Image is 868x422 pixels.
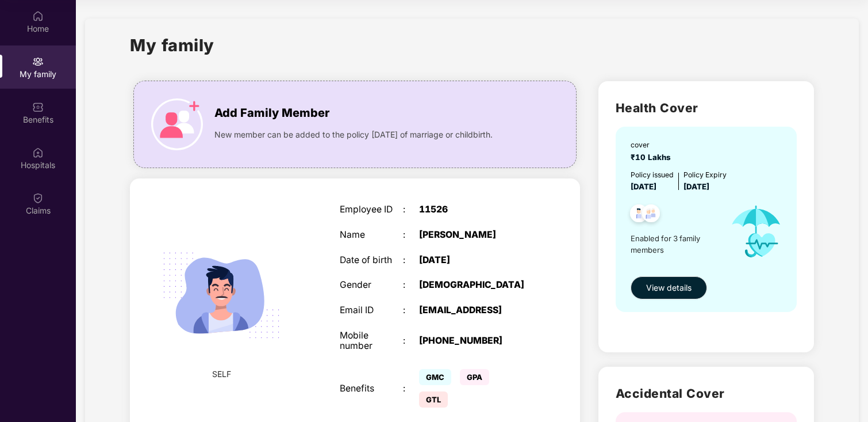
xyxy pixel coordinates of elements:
span: GTL [419,391,448,408]
div: : [403,280,419,291]
div: [DATE] [419,255,530,266]
div: Email ID [340,305,403,316]
div: Date of birth [340,255,403,266]
span: GMC [419,369,451,385]
img: svg+xml;base64,PHN2ZyB3aWR0aD0iMjAiIGhlaWdodD0iMjAiIHZpZXdCb3g9IjAgMCAyMCAyMCIgZmlsbD0ibm9uZSIgeG... [32,56,44,67]
div: [EMAIL_ADDRESS] [419,305,530,316]
img: svg+xml;base64,PHN2ZyBpZD0iSG9zcGl0YWxzIiB4bWxucz0iaHR0cDovL3d3dy53My5vcmcvMjAwMC9zdmciIHdpZHRoPS... [32,147,44,158]
div: : [403,305,419,316]
div: : [403,336,419,347]
div: Name [340,230,403,241]
img: svg+xml;base64,PHN2ZyBpZD0iSG9tZSIgeG1sbnM9Imh0dHA6Ly93d3cudzMub3JnLzIwMDAvc3ZnIiB3aWR0aD0iMjAiIG... [32,10,44,22]
img: svg+xml;base64,PHN2ZyBpZD0iQ2xhaW0iIHhtbG5zPSJodHRwOi8vd3d3LnczLm9yZy8yMDAwL3N2ZyIgd2lkdGg9IjIwIi... [32,192,44,204]
div: [DEMOGRAPHIC_DATA] [419,280,530,291]
img: icon [151,98,203,150]
span: GPA [460,369,489,385]
div: [PERSON_NAME] [419,230,530,241]
img: svg+xml;base64,PHN2ZyB4bWxucz0iaHR0cDovL3d3dy53My5vcmcvMjAwMC9zdmciIHdpZHRoPSIyMjQiIGhlaWdodD0iMT... [149,223,294,368]
span: New member can be added to the policy [DATE] of marriage or childbirth. [214,128,493,141]
h1: My family [130,32,214,58]
div: : [403,230,419,241]
h2: Health Cover [616,98,797,117]
div: Policy issued [631,169,674,180]
span: View details [646,282,692,294]
div: [PHONE_NUMBER] [419,336,530,347]
h2: Accidental Cover [616,384,797,403]
img: icon [720,193,792,271]
span: ₹10 Lakhs [631,153,675,162]
img: svg+xml;base64,PHN2ZyBpZD0iQmVuZWZpdHMiIHhtbG5zPSJodHRwOi8vd3d3LnczLm9yZy8yMDAwL3N2ZyIgd2lkdGg9Ij... [32,101,44,113]
div: : [403,204,419,215]
span: Add Family Member [214,104,329,122]
div: Employee ID [340,204,403,215]
button: View details [631,276,707,299]
div: : [403,255,419,266]
div: Mobile number [340,330,403,352]
img: svg+xml;base64,PHN2ZyB4bWxucz0iaHR0cDovL3d3dy53My5vcmcvMjAwMC9zdmciIHdpZHRoPSI0OC45NDMiIGhlaWdodD... [625,201,653,229]
span: [DATE] [683,182,709,191]
img: svg+xml;base64,PHN2ZyB4bWxucz0iaHR0cDovL3d3dy53My5vcmcvMjAwMC9zdmciIHdpZHRoPSI0OC45NDMiIGhlaWdodD... [637,201,665,229]
div: Benefits [340,383,403,394]
span: Enabled for 3 family members [631,233,720,256]
div: cover [631,139,675,150]
div: : [403,383,419,394]
span: SELF [212,368,231,381]
span: [DATE] [631,182,656,191]
div: 11526 [419,204,530,215]
div: Gender [340,280,403,291]
div: Policy Expiry [683,169,727,180]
